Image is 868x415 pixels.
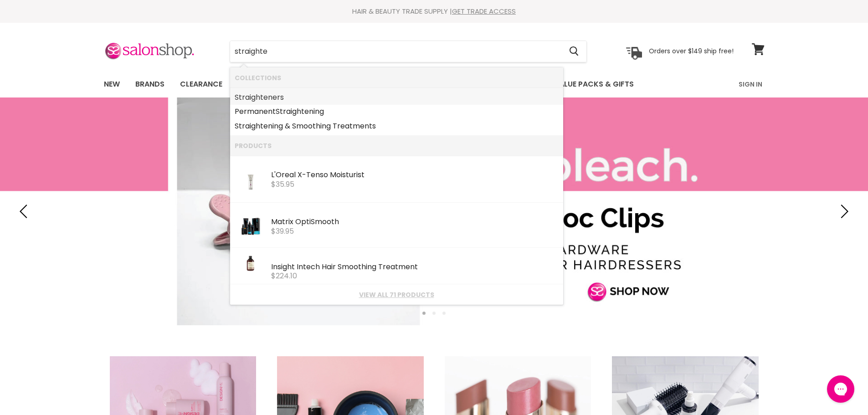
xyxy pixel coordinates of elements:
div: L'Oreal X-Tenso Moisturist [271,171,559,180]
iframe: Gorgias live chat messenger [822,372,859,406]
b: Straighte [235,92,268,102]
span: $39.95 [271,226,294,236]
li: Products: L'Oreal X-Tenso Moisturist [230,156,563,203]
div: Matrix OptiSmooth [271,218,559,227]
div: Insight Intech Hair Smoothing Treatment [271,263,559,272]
nav: Main [92,71,776,97]
li: Products: Matrix OptiSmooth [230,203,563,247]
button: Search [562,41,586,62]
img: XTensoMoisturist_Xtenso_200x.png [238,160,263,199]
a: Value Packs & Gifts [547,75,641,94]
a: New [97,75,127,94]
b: Straighte [235,121,268,131]
li: Collections: Straighteners [230,88,563,105]
li: Page dot 3 [442,312,446,315]
b: Straighte [276,106,309,117]
img: HairSmoothingTreatment_200x.jpg [235,252,267,274]
a: ners [235,90,559,105]
a: GET TRADE ACCESS [452,6,516,16]
ul: Main menu [97,71,687,97]
a: View all 71 products [235,291,559,298]
form: Product [230,41,587,62]
img: ScreenShot2020-04-03at4.12.17pm_200x.png [235,207,267,243]
li: Products: Insight Intech Hair Smoothing Treatment [230,248,563,284]
li: Page dot 2 [432,312,436,315]
li: Collections [230,67,563,88]
a: Sign In [733,75,768,94]
span: $224.10 [271,271,297,281]
a: ning & Smoothing Treatments [235,119,559,133]
a: Clearance [173,75,229,94]
li: Collections: Permanent Straightening [230,104,563,119]
p: Orders over $149 ship free! [649,47,734,55]
li: Products [230,135,563,156]
button: Previous [16,202,34,220]
li: Page dot 1 [422,312,426,315]
li: Collections: Straightening & Smoothing Treatments [230,119,563,136]
li: View All [230,284,563,305]
a: Brands [128,75,171,94]
input: Search [230,41,562,62]
a: Permanentning [235,104,559,119]
button: Next [834,202,852,220]
span: $35.95 [271,179,294,190]
div: HAIR & BEAUTY TRADE SUPPLY | [92,7,776,16]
